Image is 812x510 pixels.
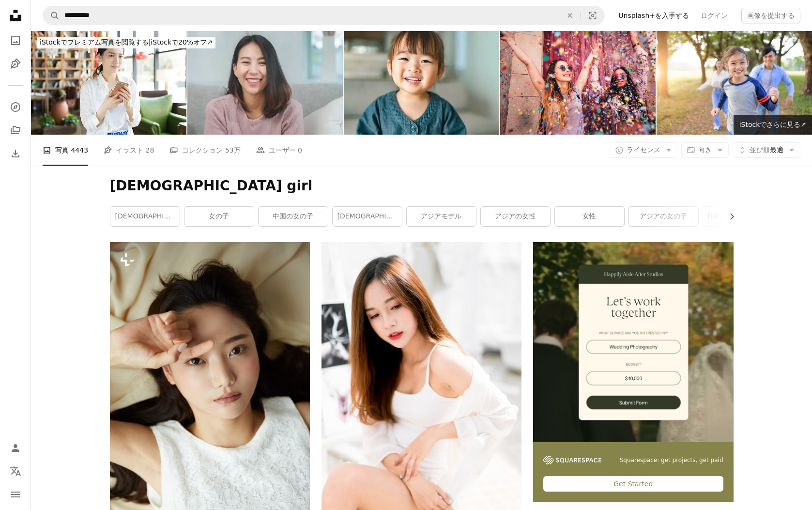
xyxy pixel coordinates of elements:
[629,207,698,226] a: アジアの女の子
[610,142,677,158] button: ライセンス
[500,31,656,135] img: 都市の紙吹雪が祝う若い多民族流行に敏感な女性
[733,142,800,158] button: 並び順最適
[40,38,213,46] span: iStockで20%オフ ↗
[6,462,25,481] button: 言語
[225,145,241,155] span: 53万
[533,242,733,502] a: Squarespace: get projects, get paidGet Started
[6,97,25,117] a: 探す
[620,456,723,464] span: Squarespace: get projects, get paid
[256,135,302,166] a: ユーザー 0
[31,31,221,54] a: iStockでプレミアム写真を閲覧する|iStockで20%オフ↗
[104,135,154,166] a: イラスト 28
[6,121,25,140] a: コレクション
[259,207,328,226] a: 中国の女の子
[6,485,25,504] button: メニュー
[695,8,734,23] a: ログイン
[110,177,734,195] h1: [DEMOGRAPHIC_DATA] girl
[698,146,712,154] span: 向き
[734,115,812,135] a: iStockでさらに見る↗
[43,6,605,25] form: サイト内でビジュアルを探す
[40,38,151,46] span: iStockでプレミアム写真を閲覧する |
[169,135,240,166] a: コレクション 53万
[559,6,581,25] button: 全てクリア
[627,146,660,154] span: ライセンス
[6,144,25,163] a: ダウンロード履歴
[333,207,402,226] a: [DEMOGRAPHIC_DATA]人
[681,142,729,158] button: 向き
[739,121,806,128] span: iStockでさらに見る ↗
[407,207,476,226] a: アジアモデル
[750,146,770,154] span: 並び順
[657,31,812,135] img: 公園で一緒に走って遊ぶ幸せな家族
[298,145,302,155] span: 0
[146,145,154,155] span: 28
[184,207,254,226] a: 女の子
[613,8,695,23] a: Unsplash+を入手する
[543,476,723,492] div: Get Started
[322,387,521,396] a: 昼間、白い金属製の階段の手すりに座っている女性
[555,207,624,226] a: 女性
[6,438,25,458] a: ログイン / 登録する
[581,6,604,25] button: ビジュアル検索
[110,387,310,396] a: 昼間
[543,456,601,464] img: file-1747939142011-51e5cc87e3c9
[31,31,186,135] img: 中国の女の子携帯電話を使用する
[187,31,343,135] img: ティーンエイジャーアジアの女性は幸せな笑顔を感じ、自宅のリビングルームでリラックスしながらカメラを探しています。自宅のコンセプトでリラックスタイムを使用してライフスタイル�
[533,242,733,442] img: file-1747939393036-2c53a76c450aimage
[741,8,800,23] button: 画像を提出する
[481,207,550,226] a: アジアの女性
[750,145,783,155] span: 最適
[6,31,25,50] a: 写真
[43,6,60,25] button: Unsplashで検索する
[6,54,25,74] a: イラスト
[723,207,734,226] button: リストを右にスクロールする
[110,207,180,226] a: [DEMOGRAPHIC_DATA]人女性
[344,31,499,135] img: 自宅のリビングルームで小さな女の子の肖像画
[703,207,772,226] a: [DEMOGRAPHIC_DATA]の女の子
